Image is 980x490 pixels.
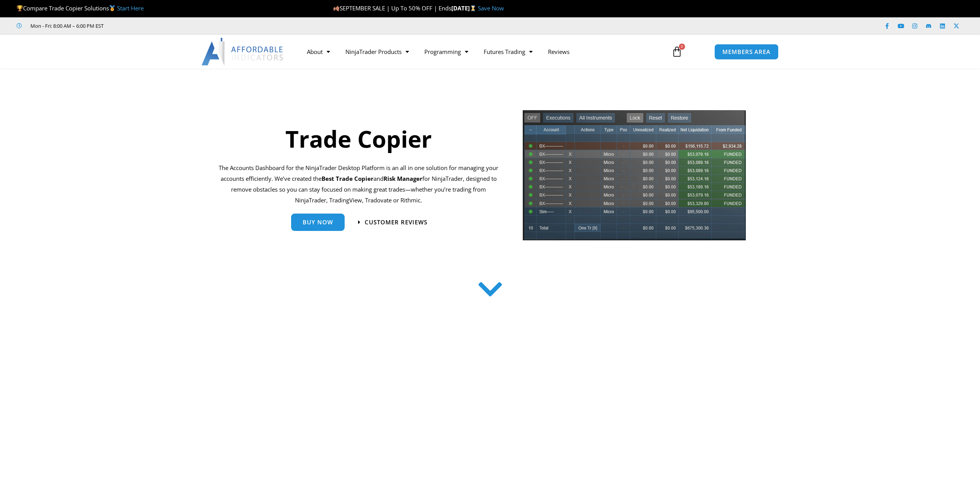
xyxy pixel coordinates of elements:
a: Futures Trading [476,43,540,61]
a: Buy Now [291,214,345,231]
strong: Risk Manager [384,175,422,182]
span: Customer Reviews [365,219,427,225]
b: Best Trade Copier [322,175,374,182]
span: Mon - Fri: 8:00 AM – 6:00 PM EST [28,21,104,30]
img: 🏆 [17,5,23,11]
a: Save Now [478,4,504,12]
p: The Accounts Dashboard for the NinjaTrader Desktop Platform is an all in one solution for managin... [219,163,499,205]
a: MEMBERS AREA [714,44,779,60]
span: Buy Now [303,219,333,225]
img: tradecopier | Affordable Indicators – NinjaTrader [522,109,747,247]
strong: [DATE] [451,4,478,12]
a: NinjaTrader Products [338,43,417,61]
nav: Menu [299,43,663,61]
a: Programming [417,43,476,61]
img: 🍂 [333,5,339,11]
a: Reviews [540,43,577,61]
a: 0 [660,40,694,63]
img: 🥇 [109,5,115,11]
span: SEPTEMBER SALE | Up To 50% OFF | Ends [333,4,451,12]
span: Compare Trade Copier Solutions [17,4,144,12]
a: Customer Reviews [358,219,427,225]
a: About [299,43,338,61]
span: 0 [679,44,685,50]
iframe: Customer reviews powered by Trustpilot [114,22,230,30]
img: ⌛ [470,5,476,11]
img: LogoAI | Affordable Indicators – NinjaTrader [201,38,284,66]
a: Start Here [117,4,144,12]
span: MEMBERS AREA [722,49,771,55]
h1: Trade Copier [219,123,499,155]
